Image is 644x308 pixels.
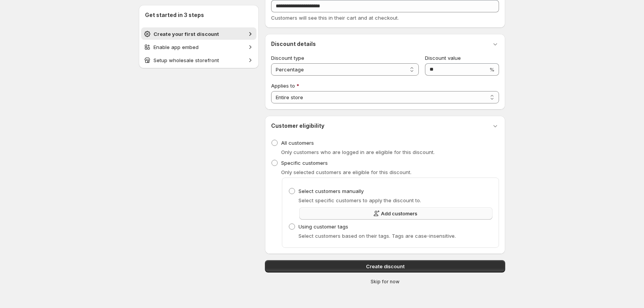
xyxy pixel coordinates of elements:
[153,57,219,63] span: Setup wholesale storefront
[298,188,364,194] span: Select customers manually
[298,233,456,239] span: Select customers based on their tags. Tags are case-insensitive.
[271,122,324,130] h3: Customer eligibility
[366,262,405,270] span: Create discount
[271,15,399,21] span: Customers will see this in their cart and at checkout.
[262,277,508,286] button: Skip for now
[381,210,417,217] span: Add customers
[371,279,400,285] span: Skip for now
[265,260,505,272] button: Create discount
[153,31,219,37] span: Create your first discount
[281,160,328,166] span: Specific customers
[281,149,435,155] span: Only customers who are logged in are eligible for this discount.
[298,197,421,203] span: Select specific customers to apply the discount to.
[299,207,492,220] button: Add customers
[153,44,199,50] span: Enable app embed
[271,55,304,61] span: Discount type
[281,140,314,146] span: All customers
[489,66,494,73] span: %
[145,11,253,19] h2: Get started in 3 steps
[425,55,461,61] span: Discount value
[271,40,316,48] h3: Discount details
[271,83,295,89] span: Applies to
[298,223,348,230] span: Using customer tags
[281,169,411,175] span: Only selected customers are eligible for this discount.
